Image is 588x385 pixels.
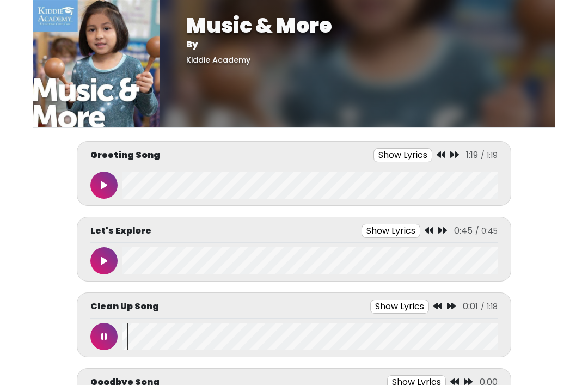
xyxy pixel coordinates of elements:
button: Show Lyrics [373,148,432,162]
span: / 0:45 [475,225,498,236]
p: Greeting Song [90,149,160,162]
p: Let's Explore [90,224,151,237]
span: 0:01 [463,300,478,313]
h5: Kiddie Academy [186,56,529,65]
h1: Music & More [186,13,529,38]
button: Show Lyrics [362,224,420,238]
p: By [186,38,529,51]
span: 0:45 [454,224,473,237]
button: Show Lyrics [370,300,429,314]
p: Clean Up Song [90,300,159,313]
span: / 1:19 [481,150,498,161]
span: 1:19 [466,149,478,161]
span: / 1:18 [481,301,498,312]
